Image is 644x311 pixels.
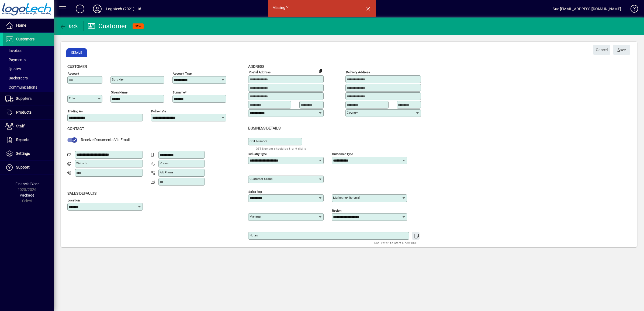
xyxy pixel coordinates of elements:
[16,37,34,41] span: Customers
[248,64,264,69] span: Address
[20,193,34,197] span: Package
[68,109,83,113] mat-label: Trading as
[67,64,87,69] span: Customer
[3,147,54,160] a: Settings
[173,90,185,94] mat-label: Surname
[347,111,358,114] mat-label: Country
[71,4,89,14] button: Add
[58,21,79,31] button: Back
[332,152,353,156] mat-label: Customer type
[89,4,106,14] button: Profile
[5,48,22,53] span: Invoices
[111,90,127,94] mat-label: Given name
[160,161,168,165] mat-label: Phone
[3,133,54,147] a: Reports
[250,233,258,237] mat-label: Notes
[250,177,272,181] mat-label: Customer group
[106,5,141,13] div: Logotech (2021) Ltd
[248,152,267,156] mat-label: Industry type
[88,22,127,30] div: Customer
[596,46,608,54] span: Cancel
[248,190,262,193] mat-label: Sales rep
[618,46,626,54] span: ave
[3,46,54,55] a: Invoices
[332,208,341,212] mat-label: Region
[3,55,54,64] a: Payments
[5,58,26,62] span: Payments
[15,182,39,186] span: Financial Year
[135,25,141,28] span: NEW
[374,240,417,246] mat-hint: Use 'Enter' to start a new line
[76,161,87,165] mat-label: Website
[151,109,166,113] mat-label: Deliver via
[3,64,54,74] a: Quotes
[16,110,32,114] span: Products
[618,48,620,52] span: S
[613,45,630,55] button: Save
[3,74,54,83] a: Backorders
[553,5,621,13] div: Sue [EMAIL_ADDRESS][DOMAIN_NAME]
[16,151,30,156] span: Settings
[16,138,29,142] span: Reports
[16,96,32,101] span: Suppliers
[16,124,25,128] span: Staff
[68,72,79,75] mat-label: Account
[16,165,30,169] span: Support
[16,23,26,27] span: Home
[81,138,130,142] span: Receive Documents Via Email
[54,21,84,31] app-page-header-button: Back
[3,161,54,174] a: Support
[67,191,96,195] span: Sales defaults
[3,120,54,133] a: Staff
[333,196,360,200] mat-label: Marketing/ Referral
[66,48,87,57] span: Details
[67,127,84,131] span: Contact
[593,45,610,55] button: Cancel
[3,19,54,32] a: Home
[256,145,306,152] mat-hint: GST Number should be 8 or 9 digits
[316,66,325,75] button: Copy to Delivery address
[69,96,75,100] mat-label: Title
[248,126,281,130] span: Business details
[3,92,54,106] a: Suppliers
[68,198,80,202] mat-label: Location
[160,170,173,174] mat-label: Alt Phone
[173,72,192,75] mat-label: Account Type
[250,215,261,218] mat-label: Manager
[112,78,123,81] mat-label: Sort key
[626,1,637,19] a: Knowledge Base
[250,139,267,143] mat-label: GST Number
[5,85,37,89] span: Communications
[60,24,78,28] span: Back
[3,83,54,92] a: Communications
[5,76,28,80] span: Backorders
[5,67,21,71] span: Quotes
[3,106,54,119] a: Products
